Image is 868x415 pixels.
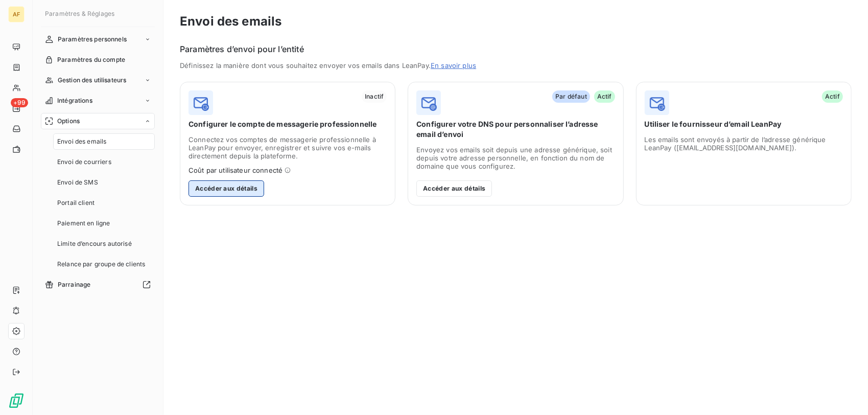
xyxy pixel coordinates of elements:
[8,6,25,22] div: AF
[57,198,95,207] span: Portail client
[53,174,155,191] a: Envoi de SMS
[833,380,858,405] iframe: Intercom live chat
[57,260,145,269] span: Relance par groupe de clients
[57,239,132,248] span: Limite d’encours autorisé
[53,133,155,150] a: Envoi des emails
[180,43,852,55] h6: Paramètres d’envoi pour l’entité
[11,98,28,107] span: +99
[53,236,155,252] a: Limite d’encours autorisé
[594,90,615,103] span: Actif
[180,12,852,31] h3: Envoi des emails
[53,195,155,211] a: Portail client
[362,90,387,103] span: Inactif
[41,276,155,293] a: Parrainage
[58,280,91,289] span: Parrainage
[416,180,492,197] button: Accéder aux détails
[552,90,590,103] span: Par défaut
[41,52,155,68] a: Paramètres du compte
[45,10,114,17] span: Paramètres & Réglages
[645,135,843,152] span: Les emails sont envoyés à partir de l’adresse générique LeanPay ([EMAIL_ADDRESS][DOMAIN_NAME]).
[189,166,283,174] span: Coût par utilisateur connecté
[57,117,80,126] span: Options
[57,55,125,64] span: Paramètres du compte
[58,35,127,44] span: Paramètres personnels
[416,146,615,170] span: Envoyez vos emails soit depuis une adresse générique, soit depuis votre adresse personnelle, en f...
[57,157,111,167] span: Envoi de courriers
[53,256,155,272] a: Relance par groupe de clients
[53,154,155,170] a: Envoi de courriers
[431,61,476,70] a: En savoir plus
[189,180,264,197] button: Accéder aux détails
[57,219,110,228] span: Paiement en ligne
[180,61,510,70] span: Définissez la manière dont vous souhaitez envoyer vos emails dans LeanPay.
[53,215,155,232] a: Paiement en ligne
[416,119,615,140] span: Configurer votre DNS pour personnaliser l’adresse email d’envoi
[189,135,387,174] span: Connectez vos comptes de messagerie professionnelle à LeanPay pour envoyer, enregistrer et suivre...
[57,96,92,105] span: Intégrations
[8,393,25,409] img: Logo LeanPay
[57,137,106,146] span: Envoi des emails
[58,76,127,85] span: Gestion des utilisateurs
[57,178,98,187] span: Envoi de SMS
[822,90,843,103] span: Actif
[189,119,387,129] span: Configurer le compte de messagerie professionnelle
[645,119,843,129] span: Utiliser le fournisseur d’email LeanPay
